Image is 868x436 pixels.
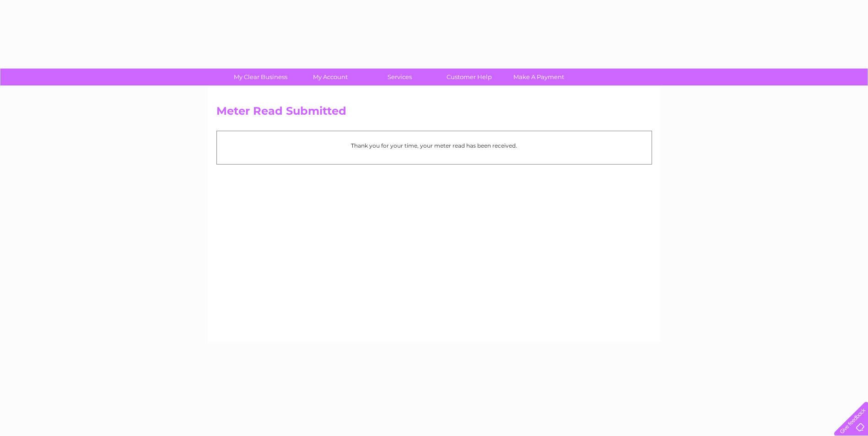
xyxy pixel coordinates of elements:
[216,105,652,122] h2: Meter Read Submitted
[292,69,368,85] a: My Account
[362,69,437,85] a: Services
[501,69,577,85] a: Make A Payment
[221,141,647,150] p: Thank you for your time, your meter read has been received.
[223,69,298,85] a: My Clear Business
[431,69,507,85] a: Customer Help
